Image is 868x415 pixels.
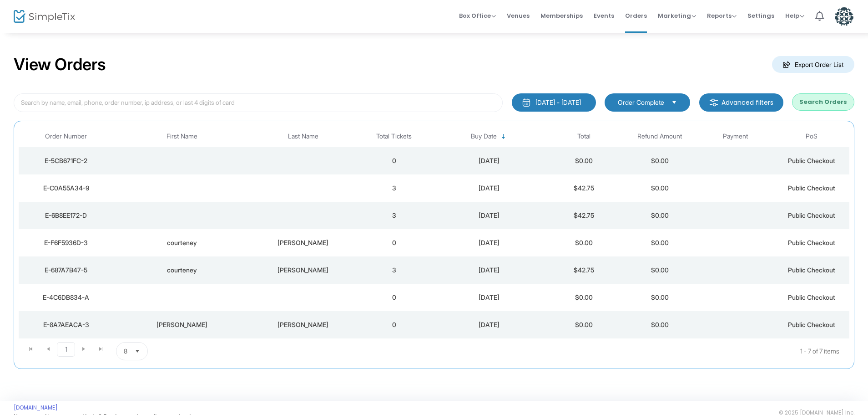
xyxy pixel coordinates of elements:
[21,238,111,247] div: E-F6F5936D-3
[356,256,432,284] td: 3
[507,4,530,27] span: Venues
[658,11,696,20] span: Marketing
[14,404,58,411] a: [DOMAIN_NAME]
[252,238,354,247] div: woodin
[356,174,432,202] td: 3
[116,238,247,247] div: courteney
[434,320,544,329] div: 8/21/2025
[522,98,531,107] img: monthly
[356,126,432,147] th: Total Tickets
[747,4,774,27] span: Settings
[540,4,583,27] span: Memberships
[252,266,354,275] div: woodin
[785,11,804,20] span: Help
[622,174,698,202] td: $0.00
[546,174,622,202] td: $42.75
[57,342,75,357] span: Page 1
[356,202,432,229] td: 3
[546,256,622,284] td: $42.75
[459,11,496,20] span: Box Office
[21,184,111,193] div: E-C0A55A34-9
[707,11,737,20] span: Reports
[723,133,748,140] span: Payment
[14,55,106,75] h2: View Orders
[535,98,581,107] div: [DATE] - [DATE]
[356,311,432,338] td: 0
[792,93,854,111] button: Search Orders
[434,184,544,193] div: 8/21/2025
[618,98,664,107] span: Order Complete
[434,156,544,165] div: 8/21/2025
[356,284,432,311] td: 0
[116,266,247,275] div: courteney
[500,133,507,140] span: Sortable
[788,184,835,192] span: Public Checkout
[21,156,111,165] div: E-5CB671FC-2
[434,211,544,220] div: 8/21/2025
[788,239,835,246] span: Public Checkout
[546,202,622,229] td: $42.75
[238,342,839,360] kendo-pager-info: 1 - 7 of 7 items
[167,133,197,140] span: First Name
[45,133,87,140] span: Order Number
[471,133,497,140] span: Buy Date
[594,4,614,27] span: Events
[622,126,698,147] th: Refund Amount
[788,266,835,274] span: Public Checkout
[772,56,854,73] m-button: Export Order List
[546,126,622,147] th: Total
[21,320,111,329] div: E-8A7AEACA-3
[356,147,432,174] td: 0
[546,284,622,311] td: $0.00
[622,311,698,338] td: $0.00
[788,321,835,328] span: Public Checkout
[21,293,111,302] div: E-4C6DB834-A
[699,93,783,112] m-button: Advanced filters
[19,126,849,338] div: Data table
[288,133,318,140] span: Last Name
[512,93,596,112] button: [DATE] - [DATE]
[356,229,432,256] td: 0
[622,284,698,311] td: $0.00
[668,97,681,108] button: Select
[788,157,835,164] span: Public Checkout
[124,347,127,356] span: 8
[788,293,835,301] span: Public Checkout
[434,238,544,247] div: 8/21/2025
[788,211,835,219] span: Public Checkout
[622,256,698,284] td: $0.00
[622,147,698,174] td: $0.00
[806,133,818,140] span: PoS
[14,93,503,112] input: Search by name, email, phone, order number, ip address, or last 4 digits of card
[546,311,622,338] td: $0.00
[21,211,111,220] div: E-6B8EE172-D
[116,320,247,329] div: Elizabeth
[434,293,544,302] div: 8/21/2025
[252,320,354,329] div: Spencer
[625,4,647,27] span: Orders
[546,229,622,256] td: $0.00
[546,147,622,174] td: $0.00
[709,98,718,107] img: filter
[21,266,111,275] div: E-687A7B47-5
[434,266,544,275] div: 8/21/2025
[622,229,698,256] td: $0.00
[131,343,144,360] button: Select
[622,202,698,229] td: $0.00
